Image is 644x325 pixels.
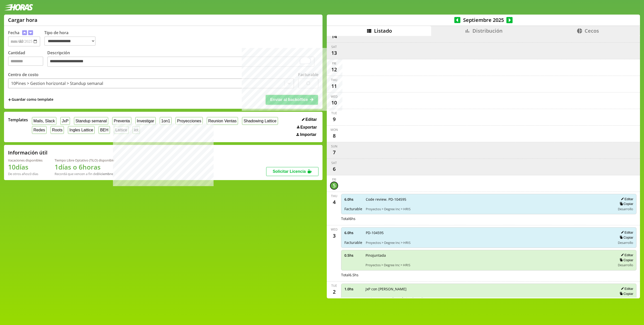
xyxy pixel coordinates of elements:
span: Code review. PD-104595 [366,197,612,202]
div: 10Pines > Gestion horizontal > Standup semanal [11,81,103,86]
div: 14 [330,32,338,40]
textarea: To enrich screen reader interactions, please activate Accessibility in Grammarly extension settings [47,57,314,67]
span: Desarrollo [618,240,633,245]
input: Cantidad [8,57,43,66]
button: Editar [619,287,633,291]
span: Exportar [300,125,317,130]
div: Vacaciones disponibles [8,158,43,162]
div: 11 [330,82,338,90]
h1: Cargar hora [8,17,37,23]
button: Exportar [295,125,318,130]
span: Pinojuntada [366,253,612,258]
button: Shadowing Lattice [242,117,278,125]
button: JxP [60,117,70,125]
select: Tipo de hora [44,36,96,46]
h1: 1 días o 6 horas [55,162,114,172]
span: Desarrollo [618,263,633,267]
div: De otros años: 0 días [8,172,43,176]
div: Thu [331,78,337,82]
span: PD-104595 [366,230,612,235]
span: 1.0 hs [344,287,362,291]
span: Tareas internas [610,296,633,301]
span: Editar [305,117,317,122]
div: Fri [332,177,336,182]
div: scrollable content [327,36,640,298]
label: Descripción [47,50,318,68]
label: Tipo de hora [44,30,100,46]
button: Editar [619,230,633,235]
button: BEH [99,126,110,134]
div: Wed [331,227,338,232]
span: Septiembre 2025 [460,17,506,23]
span: Templates [8,117,28,123]
div: Total 6.5 hs [341,273,636,277]
div: 10 [330,99,338,107]
div: Fri [332,61,336,66]
button: Copiar [618,235,633,240]
span: Facturable [344,240,362,245]
label: Facturable [298,72,318,77]
button: Investigar [135,117,156,125]
button: Copiar [618,258,633,262]
span: 6.0 hs [344,230,362,235]
div: Tue [331,284,337,288]
label: Cantidad [8,50,47,68]
span: Proyectos > Degree Inc > HRIS [366,207,612,211]
div: 12 [330,66,338,74]
div: 13 [330,49,338,57]
span: Proyectos > Degree Inc > HRIS [366,263,612,267]
button: Standup semanal [74,117,108,125]
div: Tue [331,111,337,115]
div: Tiempo Libre Optativo (TiLO) disponible [55,158,114,162]
span: 6.0 hs [344,197,362,202]
div: Recordá que vencen a fin de [55,172,114,176]
div: 8 [330,132,338,140]
div: Thu [331,194,337,198]
div: 7 [330,148,338,156]
button: Copiar [618,202,633,206]
button: 1on1 [160,117,172,125]
div: Wed [331,94,338,99]
button: Roots [51,126,64,134]
div: 2 [330,288,338,296]
button: Proyecciones [176,117,203,125]
span: Desarrollo [618,207,633,211]
span: Solicitar Licencia [273,169,306,174]
button: iot [133,126,140,134]
span: Proyectos > Degree Inc > HRIS [366,240,612,245]
button: Editar [619,197,633,201]
div: 6 [330,165,338,173]
span: Cecos [585,27,599,34]
div: Total 6 hs [341,216,636,221]
b: Diciembre [97,172,113,176]
span: 10Pines > Desarrollo profesional > Jardinero por [PERSON_NAME] [366,296,607,301]
label: Fecha [8,30,19,35]
button: Solicitar Licencia [266,167,318,176]
span: Distribución [472,27,503,34]
div: 5 [330,182,338,190]
button: Enviar al backoffice [266,95,318,104]
div: Sun [331,144,337,148]
button: Mails, Slack [32,117,56,125]
h2: Información útil [8,149,48,156]
button: Preventa [112,117,131,125]
button: Editar [300,117,318,122]
button: Redes [32,126,47,134]
span: +Guardar como template [8,97,53,102]
button: Copiar [618,292,633,296]
span: Importar [300,132,316,137]
span: JxP con [PERSON_NAME] [366,287,607,291]
h1: 10 días [8,162,43,172]
button: Editar [619,253,633,257]
button: Reunion Ventas [207,117,238,125]
span: + [8,97,11,102]
button: Ingles Lattice [68,126,95,134]
label: Centro de costo [8,72,38,77]
div: Sat [331,45,337,49]
div: 4 [330,198,338,206]
span: Enviar al backoffice [270,97,308,102]
span: 0.5 hs [344,253,362,258]
button: Lattice [114,126,129,134]
div: 3 [330,232,338,240]
span: Facturable [344,206,362,211]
